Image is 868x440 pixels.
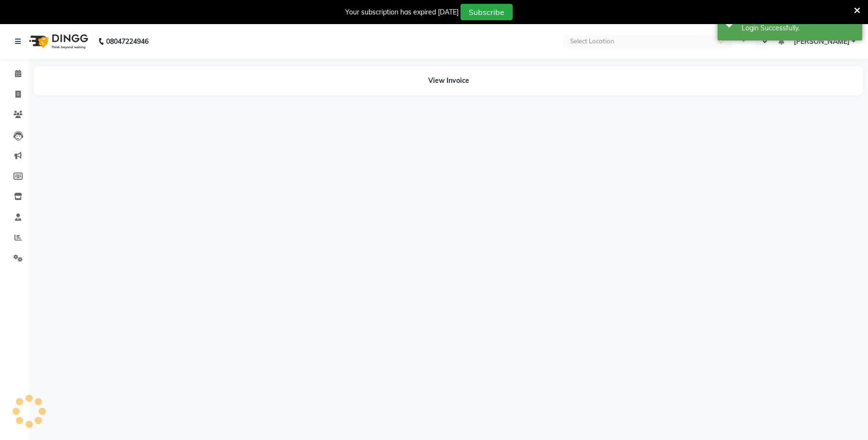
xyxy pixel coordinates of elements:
[794,37,850,47] span: [PERSON_NAME]
[461,4,513,20] button: Subscribe
[742,23,855,33] div: Login Successfully.
[106,28,149,55] b: 08047224946
[570,37,614,46] div: Select Location
[25,28,91,55] img: logo
[34,66,863,95] div: View Invoice
[345,7,459,17] div: Your subscription has expired [DATE]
